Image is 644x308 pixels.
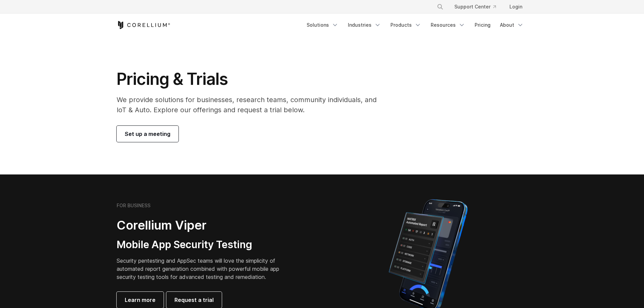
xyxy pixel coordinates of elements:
a: Learn more [117,292,164,308]
h2: Corellium Viper [117,218,290,233]
p: Security pentesting and AppSec teams will love the simplicity of automated report generation comb... [117,257,290,281]
button: Search [434,1,446,13]
span: Request a trial [174,296,214,304]
a: Products [386,19,425,31]
span: Learn more [125,296,156,304]
a: Solutions [303,19,342,31]
span: Set up a meeting [125,130,170,138]
a: Pricing [471,19,495,31]
a: Corellium Home [117,21,170,29]
h1: Pricing & Trials [117,69,386,89]
div: Navigation Menu [303,19,528,31]
a: Resources [427,19,469,31]
h6: FOR BUSINESS [117,203,150,209]
div: Navigation Menu [429,1,528,13]
h3: Mobile App Security Testing [117,238,290,251]
p: We provide solutions for businesses, research teams, community individuals, and IoT & Auto. Explo... [117,95,386,115]
a: Industries [344,19,385,31]
a: Login [504,1,528,13]
a: Request a trial [166,292,222,308]
a: About [496,19,528,31]
a: Support Center [449,1,501,13]
a: Set up a meeting [117,126,178,142]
